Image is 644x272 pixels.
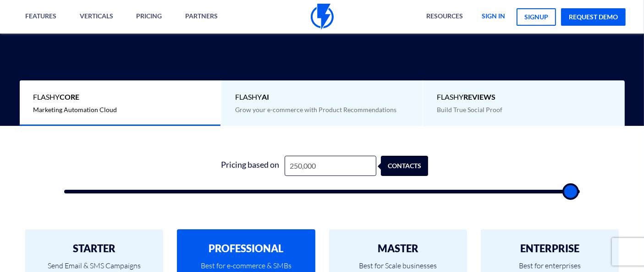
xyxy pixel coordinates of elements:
[463,92,495,101] b: REVIEWS
[39,243,149,254] h2: STARTER
[33,92,207,102] span: Flashy
[33,106,117,113] span: Marketing Automation Cloud
[191,243,301,254] h2: PROFESSIONAL
[262,92,269,101] b: AI
[495,243,605,254] h2: ENTERPRISE
[60,92,80,101] b: Core
[437,106,502,113] span: Build True Social Proof
[561,8,626,26] a: request demo
[343,243,453,254] h2: MASTER
[517,8,556,26] a: signup
[437,92,611,102] span: Flashy
[235,106,396,113] span: Grow your e-commerce with Product Recommendations
[386,156,434,176] div: contacts
[235,92,408,102] span: Flashy
[216,156,285,176] div: Pricing based on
